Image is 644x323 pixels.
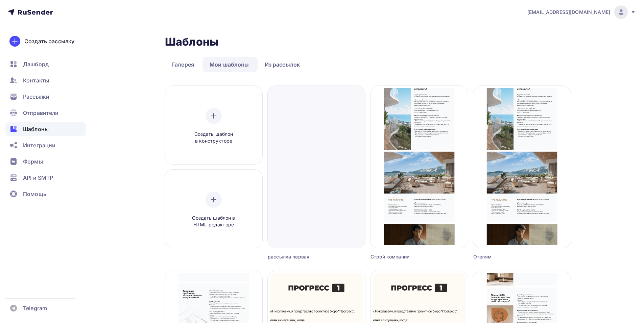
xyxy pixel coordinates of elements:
a: [EMAIL_ADDRESS][DOMAIN_NAME] [527,5,636,19]
a: Формы [5,155,86,168]
span: Помощь [23,190,46,198]
div: Создать рассылку [24,37,74,45]
span: Шаблоны [23,125,49,133]
div: Отелям [473,253,546,260]
a: Мои шаблоны [202,57,256,72]
span: Дашборд [23,60,49,68]
a: Контакты [5,74,86,87]
span: API и SMTP [23,174,53,182]
span: Формы [23,157,43,166]
a: Рассылки [5,90,86,103]
a: Из рассылок [258,57,307,72]
div: рассылка первая [268,253,341,260]
a: Шаблоны [5,122,86,136]
a: Дашборд [5,57,86,71]
span: Отправители [23,109,59,117]
span: Создать шаблон в конструкторе [182,131,246,145]
a: Отправители [5,106,86,120]
span: [EMAIL_ADDRESS][DOMAIN_NAME] [527,9,610,16]
div: Строй компании [371,253,444,260]
span: Создать шаблон в HTML редакторе [182,215,246,228]
span: Контакты [23,76,49,84]
span: Рассылки [23,93,49,101]
span: Telegram [23,304,47,312]
h2: Шаблоны [165,35,219,49]
a: Галерея [165,57,201,72]
span: Интеграции [23,141,55,149]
